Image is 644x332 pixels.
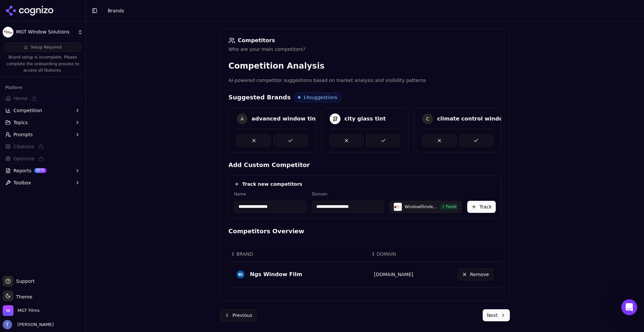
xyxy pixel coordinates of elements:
p: Brand setup is incomplete. Please complete the onboarding process to access all features. [4,54,82,74]
button: Upload attachment [10,219,16,225]
img: MGT Window Solutions [3,27,13,37]
button: Previous [220,309,257,321]
div: ↕BRAND [231,251,366,257]
span: Topics [13,119,28,126]
button: Start recording [43,219,48,225]
span: Brands [108,8,124,13]
div: ✓ Found [441,204,458,210]
button: Open user button [3,320,54,329]
span: Optimize [13,155,35,162]
span: Home [14,95,28,102]
img: Profile image for Alp [19,4,30,14]
button: Track [467,201,496,213]
th: DOMAIN [369,247,428,262]
div: Data table [228,247,501,287]
div: Tyler says… [5,156,129,176]
div: Am I able to delete a brand and start over with Adding it? [30,43,123,56]
div: Can I start over again on MGT? [45,156,129,171]
div: Of course! I just deleted MGT for you, so feel free to start again! [11,180,105,193]
div: Windowfilmdepot [405,204,438,210]
div: Alp says… [5,121,129,137]
div: You’ll get replies here and in your email: ✉️ [11,69,105,95]
span: MGT Films [17,308,40,314]
div: Ngs Window Film [250,270,302,278]
span: Competition [13,107,42,114]
nav: breadcrumb [108,7,625,14]
button: Prompts [3,129,83,140]
span: [PERSON_NAME] [15,322,54,328]
span: Reports [13,167,32,174]
div: Can I start over again on MGT? [51,160,123,167]
button: go back [4,3,17,15]
div: joined the conversation [44,122,99,129]
iframe: Intercom live chat [621,299,637,315]
div: yes! [11,141,21,147]
button: Gif picker [32,219,37,225]
textarea: Message… [6,205,128,217]
img: NGS Window Film [236,270,245,278]
div: yes! [5,137,26,151]
div: ↕DOMAIN [371,251,425,257]
b: [EMAIL_ADDRESS][DOMAIN_NAME] [11,82,64,94]
span: Prompts [13,131,33,138]
div: You’ll get replies here and in your email:✉️[EMAIL_ADDRESS][DOMAIN_NAME]Our usual reply time🕒A fe... [5,65,110,116]
span: DOMAIN [377,251,396,257]
span: 14 suggestions [303,94,337,101]
button: Open organization switcher [3,305,40,316]
div: Alp says… [5,176,129,212]
label: Name [234,191,307,197]
div: climate control window tinting [437,115,530,123]
p: AI-powered competitor suggestions based on market analysis and visibility patterns [228,77,501,84]
span: BETA [34,168,47,173]
b: Alp [44,123,51,128]
span: Citations [13,143,34,150]
div: Of course! I just deleted MGT for you, so feel free to start again!Alp • 15m ago [5,176,110,197]
span: Setup Required [31,45,61,50]
h4: Track new competitors [242,181,302,187]
h4: Suggested Brands [228,93,291,102]
span: Toolbox [13,179,31,186]
h4: Competitors Overview [228,227,501,236]
p: Active in the last 15m [33,8,80,15]
span: MGT Window Solutions [16,29,75,35]
div: Alp says… [5,137,129,157]
label: Domain [312,191,384,197]
img: Profile image for Alp [35,122,42,129]
button: Send a message… [115,217,126,227]
button: Competition [3,105,83,116]
a: [DOMAIN_NAME] [374,272,413,277]
div: Cognie says… [5,65,129,121]
div: Tyler says… [5,38,129,65]
div: Close [118,3,130,15]
div: advanced window tinting [252,115,328,123]
button: Topics [3,117,83,128]
span: BRAND [236,251,253,257]
th: BRAND [228,247,369,262]
div: Competitors [228,37,501,44]
h3: Competition Analysis [228,61,501,71]
img: Tyler Newman [3,320,12,329]
img: city glass tint [330,113,340,124]
span: Support [13,278,35,284]
button: Toolbox [3,177,83,188]
h1: Alp [33,3,41,8]
span: A [237,113,248,124]
b: A few minutes [16,105,54,111]
h4: Add Custom Competitor [228,160,501,170]
button: Remove [458,268,493,280]
div: city glass tint [344,115,386,123]
div: Am I able to delete a brand and start over with Adding it? [24,38,129,60]
img: MGT Films [3,305,13,316]
button: Home [105,3,118,15]
button: Emoji picker [21,219,26,225]
button: Next [483,309,510,321]
button: ReportsBETA [3,165,83,176]
div: Who are your main competitors? [228,46,501,53]
div: Our usual reply time 🕒 [11,99,105,112]
div: Alp • 15m ago [11,199,40,203]
img: Windowfilmdepot logo [394,203,402,211]
span: Theme [13,294,32,300]
span: C [422,113,433,124]
div: Platform [3,82,83,93]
